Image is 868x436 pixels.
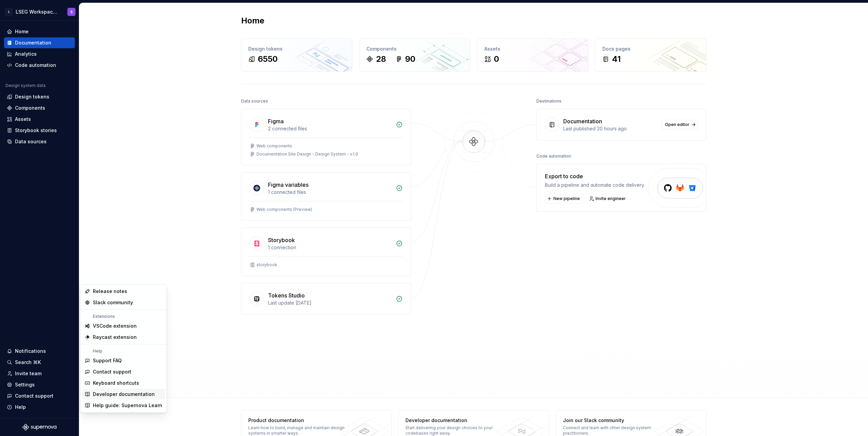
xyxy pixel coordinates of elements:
[248,46,345,52] div: Design tokens
[563,117,602,125] div: Documentation
[241,109,411,165] a: Figma2 connected filesWeb componentsDocumentation Site Design - Design System - v.1.0
[82,389,165,400] a: Developer documentation
[22,424,56,431] svg: Supernova Logo
[93,299,133,306] div: Slack community
[268,236,295,244] div: Storybook
[1,4,78,19] button: LLSEG Workspace Design SystemS
[15,381,35,388] div: Settings
[15,116,31,123] div: Assets
[268,244,392,251] div: 1 connection
[93,402,162,409] div: Help guide: Supernova Learn
[15,51,37,57] div: Analytics
[15,127,57,134] div: Storybook stories
[545,182,645,188] div: Build a pipeline and automate code delivery.
[93,323,137,329] div: VSCode extension
[241,38,352,72] a: Design tokens6550
[82,332,165,343] a: Raycast extension
[241,15,264,26] h2: Home
[15,105,45,111] div: Components
[268,299,392,306] div: Last update [DATE]
[268,291,305,299] div: Tokens Studio
[82,321,165,331] a: VSCode extension
[596,196,626,201] span: Invite engineer
[241,283,411,315] a: Tokens StudioLast update [DATE]
[5,8,13,16] div: L
[545,194,583,203] button: New pipeline
[93,357,122,364] div: Support FAQ
[359,38,470,72] a: Components2890
[241,172,411,221] a: Figma variables1 connected filesWeb components (Preview)
[93,368,131,375] div: Contact support
[4,402,75,413] button: Help
[15,93,49,100] div: Design tokens
[4,114,75,125] a: Assets
[612,54,621,65] div: 41
[405,417,504,424] div: Developer documentation
[602,46,699,52] div: Docs pages
[376,54,386,65] div: 28
[268,189,392,196] div: 1 connected files
[82,355,165,366] a: Support FAQ
[405,54,415,65] div: 90
[563,417,662,424] div: Join our Slack community
[5,83,46,88] div: Design system data
[256,151,358,157] div: Documentation Site Design - Design System - v.1.0
[405,425,504,436] div: Start delivering your design choices to your codebases right away.
[665,122,689,127] span: Open editor
[595,38,706,72] a: Docs pages41
[15,348,46,355] div: Notifications
[4,91,75,102] a: Design tokens
[4,368,75,379] a: Invite team
[15,404,26,411] div: Help
[256,143,292,149] div: Web components
[477,38,588,72] a: Assets0
[563,125,658,132] div: Last published 20 hours ago
[15,370,41,377] div: Invite team
[553,196,580,201] span: New pipeline
[268,117,284,125] div: Figma
[268,181,308,189] div: Figma variables
[4,26,75,37] a: Home
[4,103,75,113] a: Components
[484,46,581,52] div: Assets
[15,39,51,46] div: Documentation
[81,285,166,412] div: Suggestions
[536,96,562,106] div: Destinations
[4,37,75,48] a: Documentation
[268,125,392,132] div: 2 connected files
[536,151,571,161] div: Code automation
[4,49,75,59] a: Analytics
[82,400,165,411] a: Help guide: Supernova Learn
[15,28,29,35] div: Home
[15,62,56,69] div: Code automation
[15,359,41,366] div: Search ⌘K
[563,425,662,436] div: Connect and learn with other design system practitioners.
[15,138,47,145] div: Data sources
[4,60,75,71] a: Code automation
[241,228,411,276] a: Storybook1 connectionstorybook
[256,207,312,212] div: Web components (Preview)
[4,390,75,401] button: Contact support
[82,378,165,388] a: Keyboard shortcuts
[662,120,698,129] a: Open editor
[256,262,277,268] div: storybook
[248,425,347,436] div: Learn how to build, manage and maintain design systems in smarter ways.
[82,348,165,354] div: Help
[241,96,268,106] div: Data sources
[82,314,165,319] div: Extensions
[366,46,463,52] div: Components
[494,54,499,65] div: 0
[70,9,73,15] div: S
[15,393,53,399] div: Contact support
[82,297,165,308] a: Slack community
[93,334,137,341] div: Raycast extension
[4,346,75,357] button: Notifications
[587,194,629,203] a: Invite engineer
[93,380,139,386] div: Keyboard shortcuts
[16,8,59,15] div: LSEG Workspace Design System
[4,379,75,390] a: Settings
[258,54,278,65] div: 6550
[248,417,347,424] div: Product documentation
[4,136,75,147] a: Data sources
